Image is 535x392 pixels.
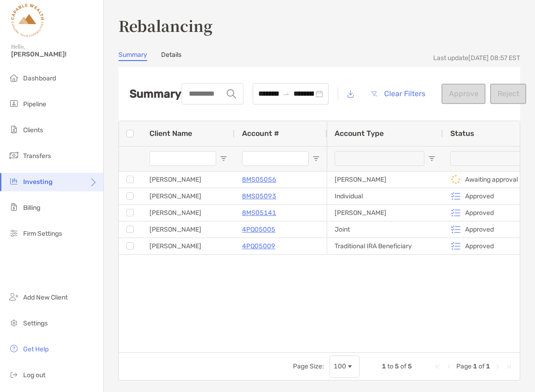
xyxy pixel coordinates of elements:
[450,174,461,185] img: icon status
[242,151,309,166] input: Account # Filter Input
[450,207,461,218] img: icon status
[8,227,19,239] img: firm-settings icon
[450,129,474,138] span: Status
[479,362,485,370] span: of
[450,240,461,251] img: icon status
[8,124,19,135] img: clients icon
[312,155,320,162] button: Open Filter Menu
[242,207,276,219] a: 8MS05141
[23,126,43,134] span: Clients
[371,91,377,97] img: button icon
[8,317,19,328] img: settings icon
[465,174,518,185] p: Awaiting approval
[242,224,275,235] a: 4PQ05005
[445,363,453,370] div: Previous Page
[149,151,216,166] input: Client Name Filter Input
[456,362,472,370] span: Page
[242,129,279,138] span: Account #
[494,363,501,370] div: Next Page
[434,363,442,370] div: First Page
[23,294,68,301] span: Add New Client
[8,98,19,109] img: pipeline icon
[242,240,275,252] a: 4PQ05009
[400,362,406,370] span: of
[473,362,477,370] span: 1
[142,238,235,254] div: [PERSON_NAME]
[428,155,435,162] button: Open Filter Menu
[363,84,432,104] button: Clear Filters
[465,240,494,252] p: Approved
[8,343,19,354] img: get-help icon
[149,129,192,138] span: Client Name
[8,72,19,83] img: dashboard icon
[465,207,494,219] p: Approved
[282,90,290,98] span: to
[387,362,393,370] span: to
[8,291,19,302] img: add_new_client icon
[130,87,181,100] h2: Summary
[450,190,461,202] img: icon status
[8,202,19,213] img: billing icon
[220,155,227,162] button: Open Filter Menu
[11,50,98,58] span: [PERSON_NAME]!
[465,224,494,235] p: Approved
[327,238,443,254] div: Traditional IRA Beneficiary
[23,74,56,82] span: Dashboard
[23,100,46,108] span: Pipeline
[382,362,386,370] span: 1
[142,188,235,204] div: [PERSON_NAME]
[327,188,443,204] div: Individual
[8,176,19,187] img: investing icon
[227,89,236,98] img: input icon
[505,363,512,370] div: Last Page
[118,15,520,36] h3: Rebalancing
[161,51,181,61] a: Details
[242,190,276,202] a: 8MS05093
[433,54,520,62] div: Last update [DATE] 08:57 EST
[408,362,412,370] span: 5
[23,319,48,327] span: Settings
[293,362,324,370] div: Page Size:
[8,150,19,161] img: transfers icon
[330,355,360,378] div: Page Size
[118,51,147,61] a: Summary
[23,178,53,186] span: Investing
[486,362,490,370] span: 1
[395,362,399,370] span: 5
[23,152,51,160] span: Transfers
[23,345,49,353] span: Get Help
[327,205,443,221] div: [PERSON_NAME]
[334,362,346,370] div: 100
[327,221,443,238] div: Joint
[8,369,19,380] img: logout icon
[282,90,290,98] span: swap-right
[23,371,45,379] span: Log out
[327,171,443,188] div: [PERSON_NAME]
[142,171,235,188] div: [PERSON_NAME]
[23,230,62,238] span: Firm Settings
[335,129,384,138] span: Account Type
[242,174,276,185] a: 8MS05056
[465,190,494,202] p: Approved
[142,205,235,221] div: [PERSON_NAME]
[450,224,461,235] img: icon status
[142,221,235,238] div: [PERSON_NAME]
[23,204,40,212] span: Billing
[11,4,44,37] img: Zoe Logo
